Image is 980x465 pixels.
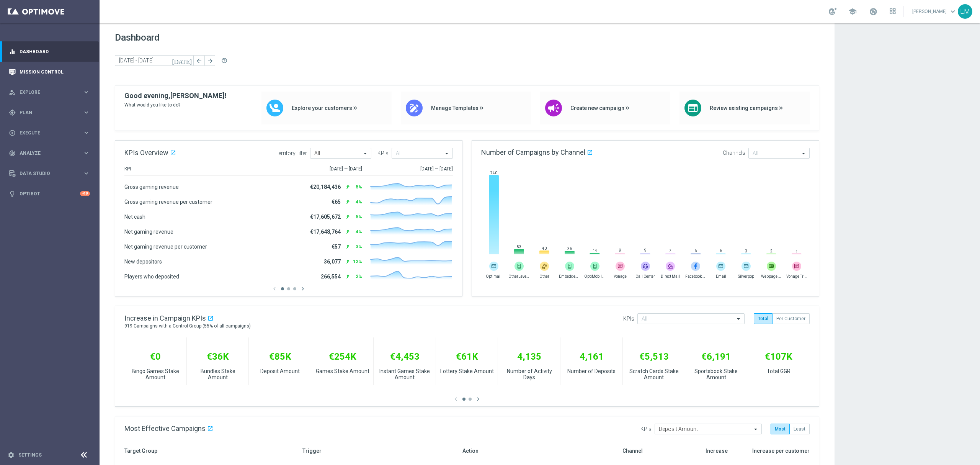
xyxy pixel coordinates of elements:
div: Explore [9,89,83,96]
button: lightbulb Optibot +10 [8,191,90,197]
button: Data Studio keyboard_arrow_right [8,170,90,177]
i: play_circle_outline [9,129,16,136]
span: Explore [20,90,83,95]
a: Optibot [20,183,80,204]
i: gps_fixed [9,109,16,116]
i: person_search [9,89,16,96]
button: equalizer Dashboard [8,49,90,55]
span: school [848,7,857,16]
button: Mission Control [8,69,90,75]
i: keyboard_arrow_right [83,129,90,136]
div: Data Studio [9,170,83,177]
div: Mission Control [9,62,90,82]
a: Mission Control [20,62,90,82]
i: keyboard_arrow_right [83,149,90,157]
span: Analyze [20,151,83,156]
div: Optibot [9,183,90,204]
button: play_circle_outline Execute keyboard_arrow_right [8,130,90,136]
i: keyboard_arrow_right [83,109,90,116]
a: Settings [18,453,42,457]
button: track_changes Analyze keyboard_arrow_right [8,150,90,156]
span: Plan [20,110,83,115]
button: person_search Explore keyboard_arrow_right [8,89,90,95]
div: Plan [9,109,83,116]
div: LM [958,4,972,19]
i: track_changes [9,150,16,157]
span: Execute [20,131,83,135]
span: keyboard_arrow_down [949,7,957,16]
i: settings [8,452,15,458]
a: [PERSON_NAME]keyboard_arrow_down [911,6,958,17]
i: lightbulb [9,190,16,197]
div: Dashboard [9,41,90,62]
i: keyboard_arrow_right [83,170,90,177]
button: gps_fixed Plan keyboard_arrow_right [8,110,90,116]
i: equalizer [9,48,16,55]
div: Analyze [9,150,83,157]
div: Execute [9,129,83,136]
a: Dashboard [20,41,90,62]
i: keyboard_arrow_right [83,88,90,96]
span: Data Studio [20,171,83,176]
div: +10 [80,191,90,196]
